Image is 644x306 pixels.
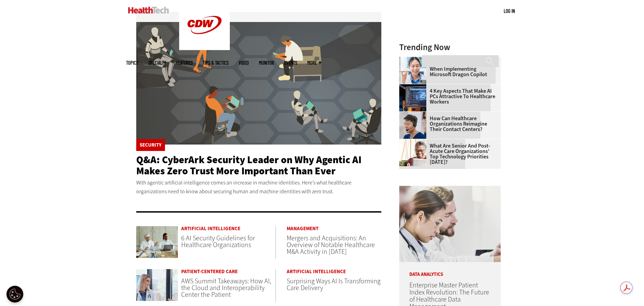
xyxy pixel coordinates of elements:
a: Older person using tablet [399,139,430,145]
span: Specialty [148,60,166,65]
a: Security [140,143,162,148]
a: Events [284,60,297,65]
a: MonITor [259,60,274,65]
a: What Are Senior and Post-Acute Care Organizations’ Top Technology Priorities [DATE]? [399,143,497,165]
a: Helpful Tips for Hospitals When Implementing Microsoft Dragon Copilot [399,61,497,77]
p: Data Analytics [399,262,501,277]
a: Artificial Intelligence [287,269,381,274]
a: Artificial Intelligence [181,226,276,231]
a: 4 Key Aspects That Make AI PCs Attractive to Healthcare Workers [399,88,497,105]
img: Healthcare contact center [399,112,426,139]
a: Features [176,60,193,65]
a: Q&A: CyberArk Security Leader on Why Agentic AI Makes Zero Trust More Important Than Ever [136,153,361,178]
img: Older person using tablet [399,139,426,166]
img: Group of humans and robots accessing a network [136,12,382,145]
img: Doctors discussing data in a meeting [136,269,178,301]
a: Surprising Ways AI Is Transforming Care Delivery [287,277,381,292]
img: Home [128,7,169,14]
span: Topics [126,60,138,65]
a: Patient-Centered Care [181,269,276,274]
a: AWS Summit Takeaways: How AI, the Cloud and Interoperability Center the Patient [181,277,271,299]
img: Doctor using phone to dictate to tablet [399,57,426,84]
a: Management [287,226,381,231]
img: Doctors meeting in the office [136,226,178,258]
a: Healthcare contact center [399,112,430,117]
a: CDW [179,45,230,52]
button: Open Preferences [6,286,23,303]
a: Log in [504,8,515,14]
div: Cookie Settings [6,286,23,303]
a: Desktop monitor with brain AI concept [399,84,430,90]
a: How Can Healthcare Organizations Reimagine Their Contact Centers? [399,116,497,132]
img: Desktop monitor with brain AI concept [399,84,426,111]
img: medical researchers look at data on desktop monitor [399,186,501,262]
a: Video [239,60,249,65]
span: More [307,60,321,65]
a: Mergers and Acquisitions: An Overview of Notable Healthcare M&A Activity in [DATE] [287,234,375,256]
a: Tips & Tactics [203,60,229,65]
a: Doctor using phone to dictate to tablet [399,57,430,62]
div: User menu [504,7,515,15]
a: 6 AI Security Guidelines for Healthcare Organizations [181,234,255,249]
p: With agentic artificial intelligence comes an increase in machine identities. Here’s what healthc... [136,178,382,196]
